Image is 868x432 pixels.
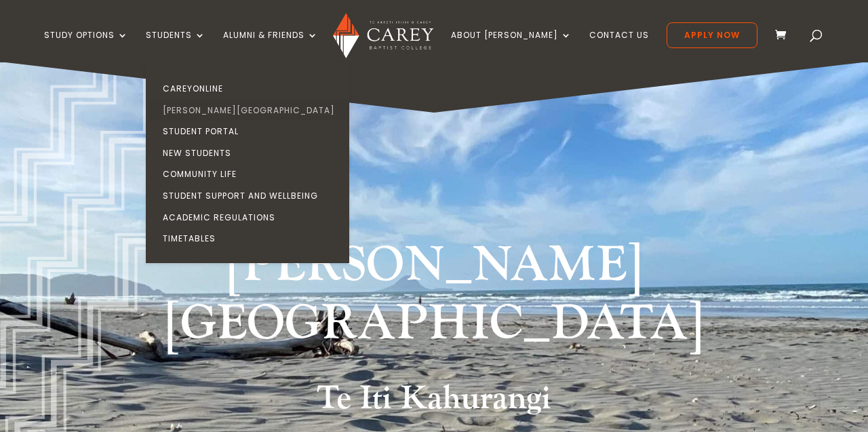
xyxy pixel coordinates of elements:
h1: [PERSON_NAME][GEOGRAPHIC_DATA] [87,236,781,360]
a: [PERSON_NAME][GEOGRAPHIC_DATA] [149,100,353,121]
a: Community Life [149,163,353,185]
a: Academic Regulations [149,207,353,229]
a: About [PERSON_NAME] [451,31,572,62]
h2: Te Iti Kahurangi [87,379,781,425]
a: New Students [149,142,353,164]
a: Apply Now [667,22,757,48]
a: Student Support and Wellbeing [149,185,353,207]
a: Student Portal [149,121,353,142]
a: Study Options [44,31,128,62]
a: Timetables [149,228,353,250]
a: Alumni & Friends [223,31,318,62]
a: Contact Us [589,31,649,62]
a: CareyOnline [149,78,353,100]
a: Students [146,31,205,62]
img: Carey Baptist College [333,13,433,58]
